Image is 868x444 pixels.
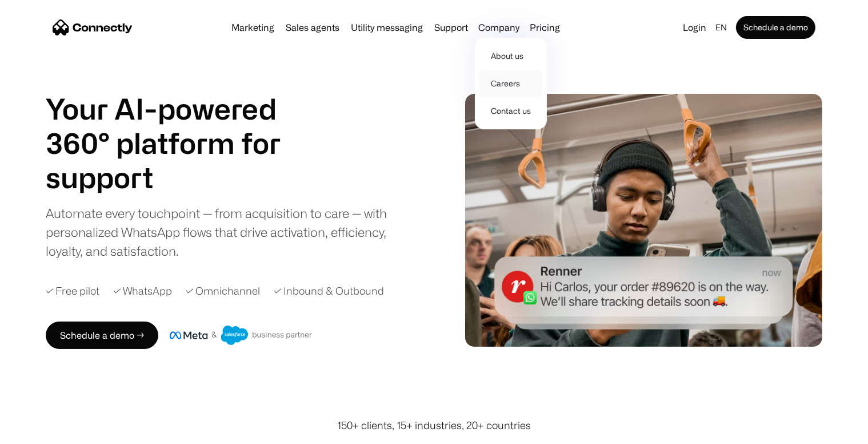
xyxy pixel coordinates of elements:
[53,19,133,36] a: home
[46,160,309,195] div: carousel
[479,70,542,97] a: Careers
[711,19,734,35] div: en
[525,23,565,32] a: Pricing
[479,97,542,125] a: Contact us
[46,160,309,195] div: 2 of 4
[475,35,547,129] nav: Company
[113,283,172,299] div: ✓ WhatsApp
[274,283,384,299] div: ✓ Inbound & Outbound
[430,23,473,32] a: Support
[346,23,427,32] a: Utility messaging
[227,23,279,32] a: Marketing
[479,42,542,70] a: About us
[11,423,69,440] aside: Language selected: English
[715,19,727,35] div: en
[46,92,309,160] h1: Your AI-powered 360° platform for
[23,424,69,440] ul: Language list
[478,19,519,35] div: Company
[281,23,344,32] a: Sales agents
[46,160,309,195] h1: support
[736,16,815,39] a: Schedule a demo
[46,283,99,299] div: ✓ Free pilot
[475,19,523,35] div: Company
[678,19,711,35] a: Login
[186,283,260,299] div: ✓ Omnichannel
[170,326,313,345] img: Meta and Salesforce business partner badge.
[337,418,531,433] div: 150+ clients, 15+ industries, 20+ countries
[46,322,158,349] a: Schedule a demo →
[46,204,406,260] div: Automate every touchpoint — from acquisition to care — with personalized WhatsApp flows that driv...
